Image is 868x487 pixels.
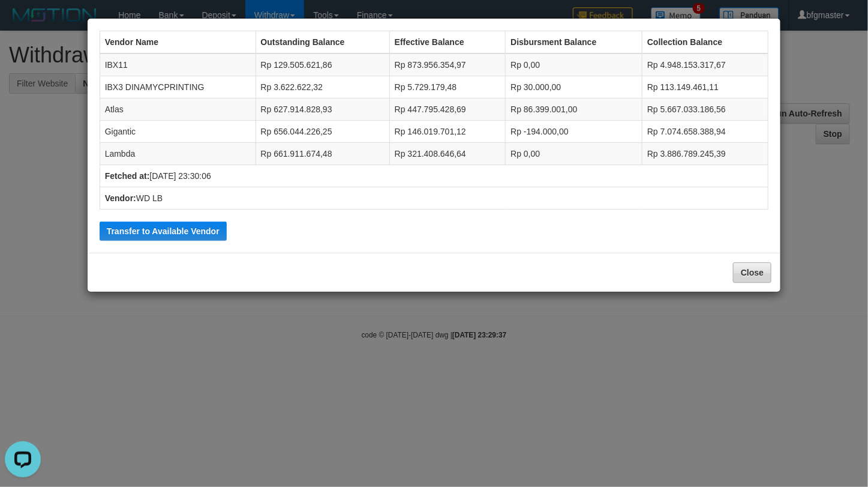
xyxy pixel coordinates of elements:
button: Close [733,262,771,283]
td: Rp 661.911.674,48 [256,143,389,165]
td: IBX3 DINAMYCPRINTING [100,76,256,98]
td: Rp 3.622.622,32 [256,76,389,98]
td: IBX11 [100,53,256,76]
td: Rp 7.074.658.388,94 [642,121,768,143]
td: Lambda [100,143,256,165]
td: Rp 5.729.179,48 [389,76,506,98]
td: Rp 5.667.033.186,56 [642,98,768,121]
th: Vendor Name [100,31,256,54]
td: Rp 3.886.789.245,39 [642,143,768,165]
td: [DATE] 23:30:06 [100,165,768,187]
td: Rp 873.956.354,97 [389,53,506,76]
td: WD LB [100,187,768,210]
td: Rp 113.149.461,11 [642,76,768,98]
td: Rp 0,00 [506,53,642,76]
td: Rp 627.914.828,93 [256,98,389,121]
td: Rp 321.408.646,64 [389,143,506,165]
th: Outstanding Balance [256,31,389,54]
td: Rp 146.019.701,12 [389,121,506,143]
td: Gigantic [100,121,256,143]
button: Transfer to Available Vendor [100,222,227,241]
td: Rp 129.505.621,86 [256,53,389,76]
td: Rp 0,00 [506,143,642,165]
td: Rp 447.795.428,69 [389,98,506,121]
td: Rp 86.399.001,00 [506,98,642,121]
th: Collection Balance [642,31,768,54]
th: Effective Balance [389,31,506,54]
td: Atlas [100,98,256,121]
b: Vendor: [105,193,136,203]
td: Rp -194.000,00 [506,121,642,143]
td: Rp 656.044.226,25 [256,121,389,143]
td: Rp 30.000,00 [506,76,642,98]
button: Open LiveChat chat widget [5,5,41,41]
b: Fetched at: [105,171,150,181]
td: Rp 4.948.153.317,67 [642,53,768,76]
th: Disbursment Balance [506,31,642,54]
